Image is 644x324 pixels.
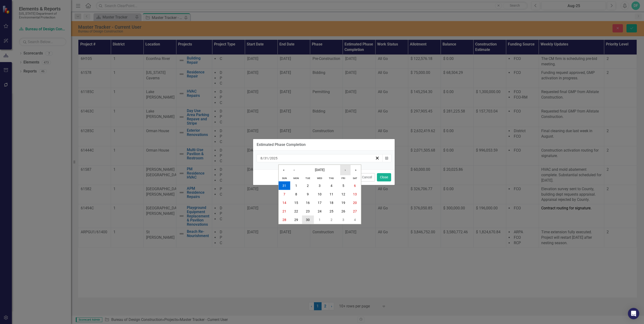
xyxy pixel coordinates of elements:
abbr: September 5, 2025 [342,184,344,188]
abbr: September 16, 2025 [306,201,310,205]
button: September 22, 2025 [290,207,302,216]
button: September 28, 2025 [278,216,290,224]
button: September 26, 2025 [337,207,349,216]
abbr: Monday [293,177,299,180]
input: mm [260,156,263,161]
abbr: October 1, 2025 [319,218,321,222]
button: September 20, 2025 [349,198,361,207]
abbr: Sunday [282,177,287,180]
abbr: September 7, 2025 [283,192,285,196]
span: / [268,156,270,160]
button: September 23, 2025 [302,207,314,216]
span: / [263,156,264,160]
input: dd [264,156,268,161]
button: September 10, 2025 [314,190,326,198]
button: September 24, 2025 [314,207,326,216]
abbr: Wednesday [317,177,322,180]
button: September 13, 2025 [349,190,361,198]
button: [DATE] [299,165,340,175]
button: October 2, 2025 [326,216,337,224]
button: September 17, 2025 [314,198,326,207]
abbr: October 2, 2025 [331,218,332,222]
abbr: September 30, 2025 [306,218,310,222]
button: August 31, 2025 [278,181,290,190]
abbr: September 1, 2025 [295,184,297,188]
abbr: September 25, 2025 [330,209,333,213]
abbr: September 20, 2025 [353,201,357,205]
abbr: September 24, 2025 [318,209,322,213]
button: September 25, 2025 [326,207,337,216]
abbr: September 28, 2025 [282,218,286,222]
div: Estimated Phase Completion [257,143,306,147]
abbr: September 22, 2025 [294,209,298,213]
abbr: August 31, 2025 [282,184,286,188]
abbr: September 15, 2025 [294,201,298,205]
button: « [278,165,289,175]
input: yyyy [270,156,278,161]
abbr: September 6, 2025 [354,184,356,188]
button: September 16, 2025 [302,198,314,207]
button: September 18, 2025 [326,198,337,207]
abbr: Friday [341,177,345,180]
button: Cancel [359,173,375,181]
abbr: September 19, 2025 [341,201,345,205]
abbr: October 4, 2025 [354,218,356,222]
button: October 4, 2025 [349,216,361,224]
button: September 14, 2025 [278,198,290,207]
button: September 9, 2025 [302,190,314,198]
abbr: September 29, 2025 [294,218,298,222]
abbr: September 11, 2025 [330,192,333,196]
button: September 15, 2025 [290,198,302,207]
abbr: October 3, 2025 [342,218,344,222]
abbr: September 12, 2025 [341,192,345,196]
abbr: September 26, 2025 [341,209,345,213]
button: » [350,165,361,175]
button: September 8, 2025 [290,190,302,198]
abbr: September 9, 2025 [307,192,309,196]
abbr: September 23, 2025 [306,209,310,213]
button: September 1, 2025 [290,181,302,190]
abbr: September 10, 2025 [318,192,322,196]
abbr: Thursday [329,177,334,180]
span: [DATE] [315,168,325,172]
abbr: September 27, 2025 [353,209,357,213]
button: September 2, 2025 [302,181,314,190]
button: September 19, 2025 [337,198,349,207]
button: September 21, 2025 [278,207,290,216]
button: ‹ [289,165,299,175]
button: › [340,165,350,175]
abbr: September 3, 2025 [319,184,321,188]
button: September 6, 2025 [349,181,361,190]
abbr: Saturday [353,177,357,180]
button: September 5, 2025 [337,181,349,190]
button: September 3, 2025 [314,181,326,190]
button: October 3, 2025 [337,216,349,224]
button: September 11, 2025 [326,190,337,198]
abbr: September 4, 2025 [331,184,332,188]
abbr: September 2, 2025 [307,184,309,188]
abbr: September 14, 2025 [282,201,286,205]
button: September 27, 2025 [349,207,361,216]
button: Close [377,173,391,181]
abbr: September 13, 2025 [353,192,357,196]
div: Open Intercom Messenger [628,308,639,319]
button: September 30, 2025 [302,216,314,224]
button: October 1, 2025 [314,216,326,224]
button: September 4, 2025 [326,181,337,190]
button: September 7, 2025 [278,190,290,198]
button: September 29, 2025 [290,216,302,224]
abbr: September 21, 2025 [282,209,286,213]
abbr: September 8, 2025 [295,192,297,196]
button: September 12, 2025 [337,190,349,198]
abbr: September 18, 2025 [330,201,333,205]
abbr: September 17, 2025 [318,201,322,205]
abbr: Tuesday [305,177,310,180]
